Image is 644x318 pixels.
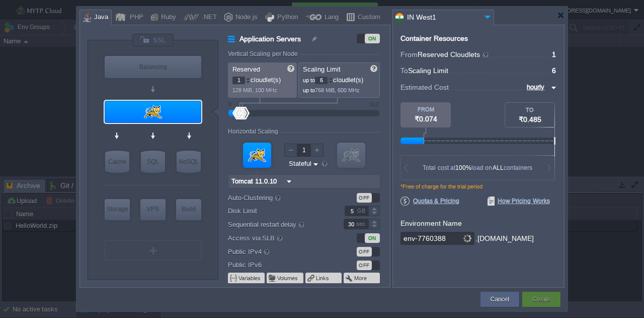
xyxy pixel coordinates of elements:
[370,101,379,107] div: 512
[228,101,231,107] div: 0
[232,74,293,84] p: cloudlet(s)
[316,274,330,282] button: Links
[303,77,315,83] span: up to
[105,56,201,78] div: Load Balancer
[491,294,509,304] button: Cancel
[274,10,298,25] div: Python
[232,87,277,93] span: 128 MiB, 100 MHz
[303,66,341,73] span: Scaling Limit
[400,183,556,197] div: *Free of charge for the trial period
[176,199,201,219] div: Build
[315,87,360,93] span: 768 MiB, 600 MHz
[199,10,217,25] div: .NET
[400,82,449,93] span: Estimated Cost
[277,274,299,282] button: Volumes
[176,199,201,220] div: Build Node
[140,199,166,219] div: VPS
[141,151,165,173] div: SQL Databases
[228,128,281,135] div: Horizontal Scaling
[228,50,300,57] div: Vertical Scaling per Node
[357,261,372,270] div: OFF
[418,50,490,58] span: Reserved Cloudlets
[365,233,380,243] div: ON
[141,151,165,173] div: SQL
[105,151,129,173] div: Cache
[228,232,330,243] label: Access via SLB
[475,232,534,245] div: .[DOMAIN_NAME]
[552,67,556,75] span: 6
[400,35,468,42] div: Container Resources
[400,50,418,58] span: From
[91,10,108,25] div: Java
[228,219,330,230] label: Sequential restart delay
[105,101,201,123] div: Application Servers
[400,67,408,75] span: To
[552,50,556,58] span: 1
[356,219,367,229] div: sec
[232,66,260,73] span: Reserved
[140,199,166,220] div: Elastic VPS
[408,67,448,75] span: Scaling Limit
[357,193,372,203] div: OFF
[127,10,143,25] div: PHP
[321,10,339,25] div: Lang
[228,246,330,257] label: Public IPv4
[355,10,380,25] div: Custom
[357,206,367,216] div: GB
[105,199,130,219] div: Storage
[228,260,330,270] label: Public IPv6
[365,34,380,43] div: ON
[105,240,201,261] div: Create New Layer
[105,199,130,220] div: Storage Containers
[303,74,376,84] p: cloudlet(s)
[532,294,550,304] button: Create
[488,197,550,206] span: How Pricing Works
[158,10,176,25] div: Ruby
[228,206,330,216] label: Disk Limit
[228,192,330,203] label: Auto-Clustering
[177,151,201,173] div: NoSQL
[505,107,554,113] div: TO
[400,106,451,112] div: FROM
[177,151,201,173] div: NoSQL Databases
[238,274,262,282] button: Variables
[357,247,372,257] div: OFF
[232,10,258,25] div: Node.js
[415,115,437,123] span: ₹0.074
[303,87,315,93] span: up to
[400,219,462,227] label: Environment Name
[105,56,201,78] div: Balancing
[519,115,541,123] span: ₹0.485
[354,274,368,282] button: More
[400,197,459,206] span: Quotas & Pricing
